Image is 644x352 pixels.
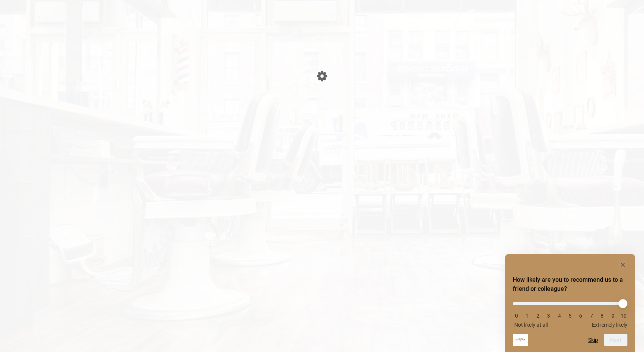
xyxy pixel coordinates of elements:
li: 6 [577,313,584,319]
button: Next question [604,334,627,346]
button: Skip [588,337,598,343]
li: 9 [609,313,617,319]
li: 4 [556,313,563,319]
li: 1 [523,313,531,319]
li: 7 [588,313,595,319]
span: Extremely likely [592,322,627,328]
div: How likely are you to recommend us to a friend or colleague? Select an option from 0 to 10, with ... [513,296,627,328]
li: 8 [598,313,606,319]
li: 2 [534,313,542,319]
div: How likely are you to recommend us to a friend or colleague? Select an option from 0 to 10, with ... [513,260,627,346]
li: 10 [620,313,627,319]
button: Hide survey [618,260,627,269]
li: 0 [513,313,520,319]
h2: How likely are you to recommend us to a friend or colleague? Select an option from 0 to 10, with ... [513,275,627,293]
span: Not likely at all [514,322,548,328]
li: 5 [566,313,574,319]
li: 3 [545,313,552,319]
